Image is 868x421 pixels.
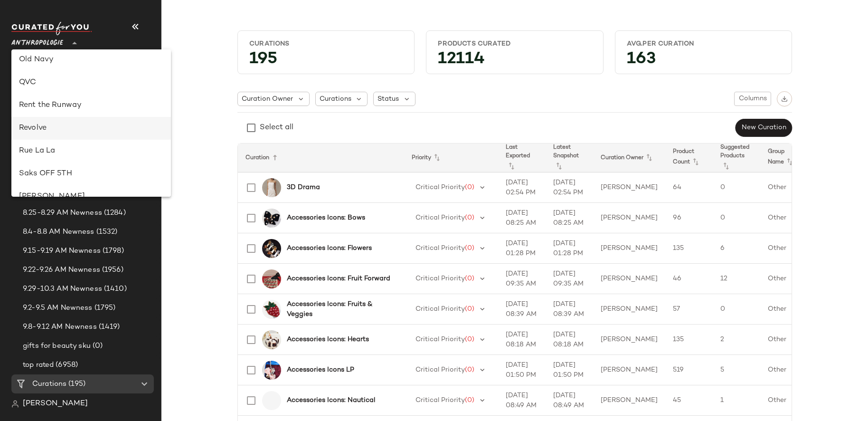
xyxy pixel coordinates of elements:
[19,168,163,180] div: Saks OFF 5TH
[415,397,465,404] span: Critical Priority
[546,264,593,294] td: [DATE] 09:35 AM
[760,203,808,233] td: Other
[498,264,546,294] td: [DATE] 09:35 AM
[404,144,498,172] th: Priority
[415,245,465,252] span: Critical Priority
[713,355,760,385] td: 5
[19,145,163,157] div: Rue La La
[498,294,546,325] td: [DATE] 08:39 AM
[498,172,546,203] td: [DATE] 02:54 PM
[465,275,474,282] span: (0)
[665,203,713,233] td: 96
[760,385,808,416] td: Other
[415,214,465,221] span: Critical Priority
[23,246,101,257] span: 9.15-9.19 AM Newness
[262,178,281,197] img: 100777614_010_b
[546,294,593,325] td: [DATE] 08:39 AM
[665,264,713,294] td: 46
[102,284,127,295] span: (1410)
[100,265,123,276] span: (1956)
[23,265,100,276] span: 9.22-9.26 AM Newness
[498,385,546,416] td: [DATE] 08:49 AM
[32,379,66,390] span: Curations
[287,365,354,375] b: Accessories Icons LP
[713,264,760,294] td: 12
[713,203,760,233] td: 0
[498,325,546,355] td: [DATE] 08:18 AM
[665,144,713,172] th: Product Count
[23,341,91,352] span: gifts for beauty sku
[287,274,390,284] b: Accessories Icons: Fruit Forward
[23,360,54,371] span: top rated
[546,385,593,416] td: [DATE] 08:49 AM
[465,306,474,313] span: (0)
[262,361,281,380] img: 104835582_066_b
[287,335,369,344] b: Accessories Icons: Hearts
[287,299,393,319] b: Accessories Icons: Fruits & Veggies
[415,366,465,373] span: Critical Priority
[713,385,760,416] td: 1
[465,336,474,343] span: (0)
[498,144,546,172] th: Last Exported
[66,379,85,390] span: (195)
[101,246,124,257] span: (1798)
[465,214,474,221] span: (0)
[19,100,163,111] div: Rent the Runway
[465,184,474,191] span: (0)
[415,336,465,343] span: Critical Priority
[23,322,97,333] span: 9.8-9.12 AM Newness
[415,275,465,282] span: Critical Priority
[19,123,163,134] div: Revolve
[593,203,665,233] td: [PERSON_NAME]
[593,385,665,416] td: [PERSON_NAME]
[465,397,474,404] span: (0)
[546,233,593,264] td: [DATE] 01:28 PM
[760,144,808,172] th: Group Name
[593,233,665,264] td: [PERSON_NAME]
[94,227,118,238] span: (1532)
[377,94,399,104] span: Status
[713,172,760,203] td: 0
[11,32,63,49] span: Anthropologie
[102,208,126,219] span: (1284)
[665,172,713,203] td: 64
[781,96,788,102] img: svg%3e
[665,385,713,416] td: 45
[287,182,320,192] b: 3D Drama
[91,341,103,352] span: (0)
[260,122,293,134] div: Select all
[760,325,808,355] td: Other
[760,264,808,294] td: Other
[262,239,281,258] img: 102913290_007_b14
[262,330,281,349] img: 104449954_015_b
[11,22,92,35] img: cfy_white_logo.C9jOOHJF.svg
[93,303,116,314] span: (1795)
[736,119,792,137] button: New Curation
[593,325,665,355] td: [PERSON_NAME]
[415,184,465,191] span: Critical Priority
[19,77,163,88] div: QVC
[287,395,375,405] b: Accessories Icons: Nautical
[619,52,788,70] div: 163
[415,306,465,313] span: Critical Priority
[593,144,665,172] th: Curation Owner
[546,355,593,385] td: [DATE] 01:50 PM
[665,325,713,355] td: 135
[465,245,474,252] span: (0)
[760,294,808,325] td: Other
[242,52,410,70] div: 195
[238,144,404,172] th: Curation
[593,264,665,294] td: [PERSON_NAME]
[262,300,281,319] img: 104969670_262_b
[23,284,102,295] span: 9.29-10.3 AM Newness
[760,355,808,385] td: Other
[665,355,713,385] td: 519
[593,294,665,325] td: [PERSON_NAME]
[242,94,293,104] span: Curation Owner
[19,191,163,202] div: [PERSON_NAME]
[593,355,665,385] td: [PERSON_NAME]
[760,233,808,264] td: Other
[54,360,78,371] span: (6958)
[713,144,760,172] th: Suggested Products
[713,294,760,325] td: 0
